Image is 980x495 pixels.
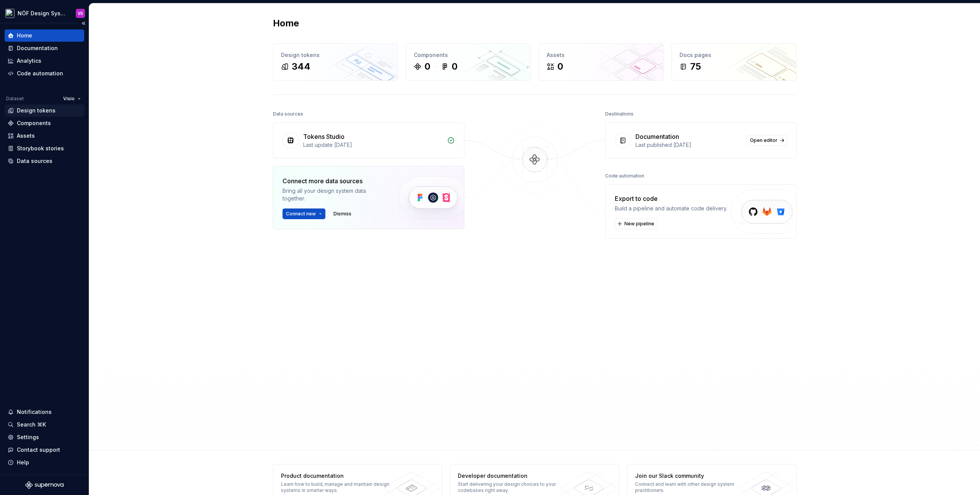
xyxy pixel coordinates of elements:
[458,481,569,493] div: Start delivering your design choices to your codebases right away.
[17,107,56,114] div: Design tokens
[17,459,29,466] div: Help
[5,444,84,456] button: Contact support
[671,43,797,81] a: Docs pages75
[17,57,41,65] div: Analytics
[17,70,63,77] div: Code automation
[17,145,64,152] div: Storybook stories
[333,211,351,217] span: Dismiss
[286,211,316,217] span: Connect new
[283,187,386,202] div: Bring all your design system data together.
[679,51,789,59] div: Docs pages
[5,130,84,142] a: Assets
[281,51,390,59] div: Design tokens
[292,60,310,73] div: 344
[78,18,89,29] button: Collapse sidebar
[635,472,746,480] div: Join our Slack community
[281,472,392,480] div: Product documentation
[615,205,727,212] div: Build a pipeline and automate code delivery.
[330,208,355,219] button: Dismiss
[283,176,386,186] div: Connect more data sources
[17,132,35,140] div: Assets
[273,43,398,81] a: Design tokens344
[303,132,345,141] div: Tokens Studio
[750,137,777,143] span: Open editor
[690,60,701,73] div: 75
[635,481,746,493] div: Connect and learn with other design system practitioners.
[557,60,563,73] div: 0
[17,157,52,165] div: Data sources
[17,433,39,441] div: Settings
[17,421,46,428] div: Search ⌘K
[425,60,430,73] div: 0
[63,96,75,102] span: Visio
[283,208,325,219] button: Connect new
[5,155,84,167] a: Data sources
[5,67,84,80] a: Code automation
[281,481,392,493] div: Learn how to build, manage and maintain design systems in smarter ways.
[5,29,84,42] a: Home
[273,17,299,29] h2: Home
[273,122,464,158] a: Tokens StudioLast update [DATE]
[5,431,84,443] a: Settings
[25,481,64,489] svg: Supernova Logo
[5,104,84,117] a: Design tokens
[414,51,523,59] div: Components
[5,42,84,54] a: Documentation
[635,132,679,141] div: Documentation
[406,43,531,81] a: Components00
[5,55,84,67] a: Analytics
[615,194,727,203] div: Export to code
[452,60,457,73] div: 0
[5,117,84,129] a: Components
[539,43,664,81] a: Assets0
[6,96,24,102] div: Dataset
[605,171,644,181] div: Code automation
[2,5,87,21] button: NÖF Design SystemVS
[5,418,84,431] button: Search ⌘K
[746,135,787,146] a: Open editor
[5,142,84,155] a: Storybook stories
[18,10,67,17] div: NÖF Design System
[5,9,15,18] img: 65b32fb5-5655-43a8-a471-d2795750ffbf.png
[635,141,742,149] div: Last published [DATE]
[17,44,58,52] div: Documentation
[547,51,656,59] div: Assets
[60,93,84,104] button: Visio
[17,408,52,416] div: Notifications
[273,109,303,119] div: Data sources
[624,221,654,227] span: New pipeline
[17,119,51,127] div: Components
[78,10,83,16] div: VS
[605,109,634,119] div: Destinations
[17,446,60,454] div: Contact support
[303,141,443,149] div: Last update [DATE]
[5,406,84,418] button: Notifications
[615,218,658,229] button: New pipeline
[458,472,569,480] div: Developer documentation
[5,456,84,469] button: Help
[17,32,32,39] div: Home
